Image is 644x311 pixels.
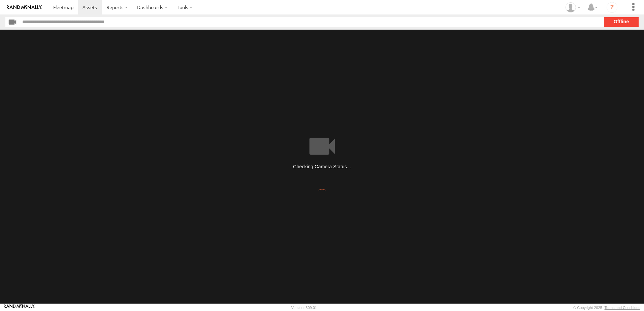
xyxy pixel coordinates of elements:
div: David Solis [563,2,583,12]
a: Visit our Website [4,304,35,311]
a: Terms and Conditions [605,306,640,310]
img: rand-logo.svg [7,5,42,10]
div: © Copyright 2025 - [573,306,640,310]
i: ? [607,2,617,13]
div: Version: 309.01 [291,306,317,310]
